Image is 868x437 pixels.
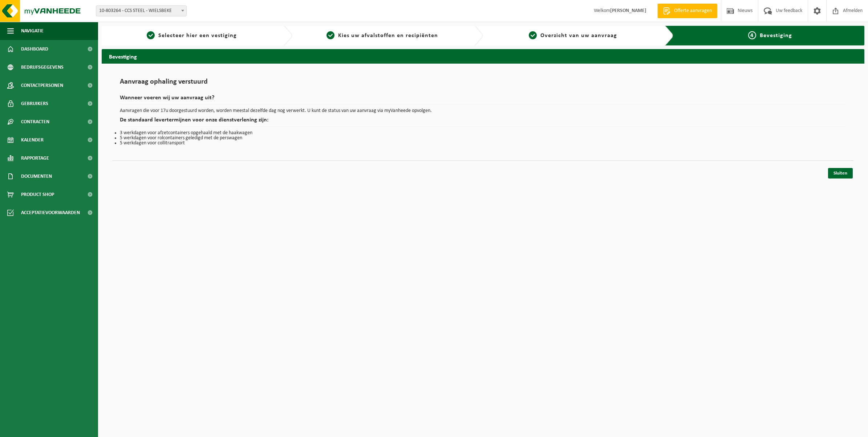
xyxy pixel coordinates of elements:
[21,167,52,185] span: Documenten
[120,131,846,136] li: 3 werkdagen voor afzetcontainers opgehaald met de haakwagen
[672,7,714,15] span: Offerte aanvragen
[21,58,64,76] span: Bedrijfsgegevens
[120,141,846,146] li: 5 werkdagen voor collitransport
[120,117,846,127] h2: De standaard levertermijnen voor onze dienstverlening zijn:
[657,4,717,18] a: Offerte aanvragen
[96,5,187,16] span: 10-803264 - CCS STEEL - WIELSBEKE
[338,33,438,39] span: Kies uw afvalstoffen en recipiënten
[158,33,237,39] span: Selecteer hier een vestiging
[21,76,63,95] span: Contactpersonen
[296,31,469,40] a: 2Kies uw afvalstoffen en recipiënten
[760,33,792,39] span: Bevestiging
[147,31,155,39] span: 1
[120,108,846,113] p: Aanvragen die voor 17u doorgestuurd worden, worden meestal dezelfde dag nog verwerkt. U kunt de s...
[748,31,756,39] span: 4
[21,204,80,222] span: Acceptatievoorwaarden
[96,6,186,16] span: 10-803264 - CCS STEEL - WIELSBEKE
[120,78,846,89] h1: Aanvraag ophaling verstuurd
[105,31,278,40] a: 1Selecteer hier een vestiging
[120,95,846,105] h2: Wanneer voeren wij uw aanvraag uit?
[828,168,853,179] a: Sluiten
[21,22,44,40] span: Navigatie
[540,33,617,39] span: Overzicht van uw aanvraag
[326,31,334,39] span: 2
[529,31,537,39] span: 3
[21,113,49,131] span: Contracten
[610,8,646,13] strong: [PERSON_NAME]
[21,131,44,149] span: Kalender
[21,149,49,167] span: Rapportage
[21,185,54,204] span: Product Shop
[21,40,48,58] span: Dashboard
[21,95,48,113] span: Gebruikers
[120,136,846,141] li: 5 werkdagen voor rolcontainers geledigd met de perswagen
[487,31,659,40] a: 3Overzicht van uw aanvraag
[102,49,864,63] h2: Bevestiging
